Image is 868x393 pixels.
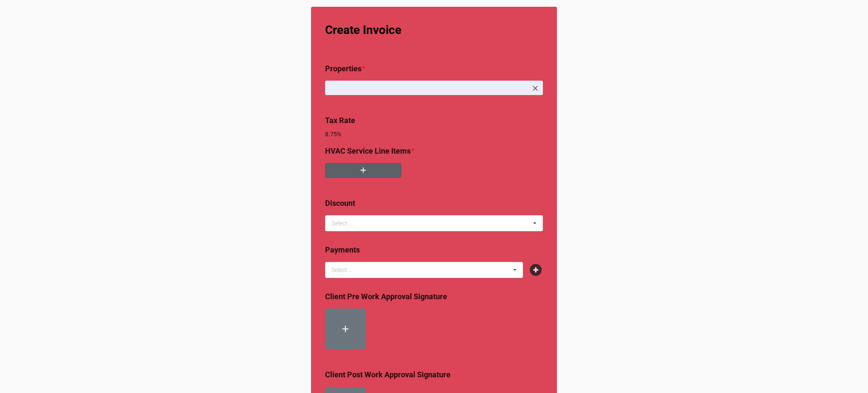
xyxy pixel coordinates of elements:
[325,23,401,37] b: Create Invoice
[325,291,447,303] label: Client Pre Work Approval Signature
[325,116,355,125] b: Tax Rate
[325,63,362,75] label: Properties
[332,220,354,226] div: Select ...
[325,369,451,381] label: Client Post Work Approval Signature
[325,130,543,138] p: 8.75%
[329,265,366,275] div: Select ...
[325,197,355,209] label: Discount
[325,145,411,157] label: HVAC Service Line Items
[325,244,360,256] label: Payments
